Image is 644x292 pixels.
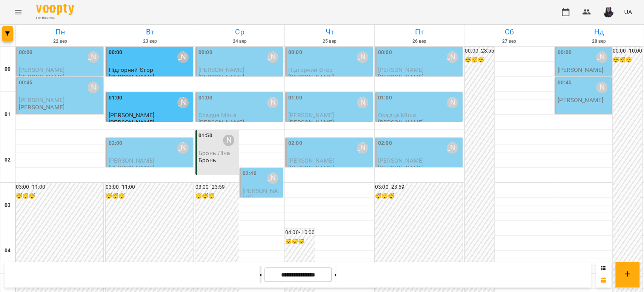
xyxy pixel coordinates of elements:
[558,79,572,87] label: 00:45
[106,183,193,191] h6: 03:00 - 11:00
[9,3,27,21] button: Menu
[223,135,234,146] div: Гудима Антон
[558,67,603,73] p: [PERSON_NAME]
[465,56,494,64] h6: 😴😴😴
[109,74,154,80] p: [PERSON_NAME]
[109,119,154,126] p: [PERSON_NAME]
[196,38,283,45] h6: 24 вер
[88,51,99,63] div: Гудима Антон
[624,8,632,16] span: UA
[465,47,494,55] h6: 00:00 - 23:55
[555,38,642,45] h6: 28 вер
[447,142,458,154] div: Гудима Антон
[19,66,65,73] span: [PERSON_NAME]
[288,165,334,171] p: [PERSON_NAME]
[376,26,463,38] h6: Пт
[17,26,104,38] h6: Пн
[16,183,103,191] h6: 03:00 - 11:00
[286,38,373,45] h6: 25 вер
[243,187,278,201] span: [PERSON_NAME]
[288,119,334,126] p: [PERSON_NAME]
[19,48,33,57] label: 00:00
[375,192,463,200] h6: 😴😴😴
[466,26,553,38] h6: Сб
[177,142,189,154] div: Гудима Антон
[376,38,463,45] h6: 26 вер
[596,51,607,63] div: Гудима Антон
[288,112,334,119] span: [PERSON_NAME]
[558,48,572,57] label: 00:00
[267,97,278,108] div: Гудима Антон
[466,38,553,45] h6: 27 вер
[109,112,154,119] span: [PERSON_NAME]
[378,119,424,126] p: [PERSON_NAME]
[198,74,244,80] p: [PERSON_NAME]
[267,172,278,184] div: Гудима Антон
[558,97,603,103] p: [PERSON_NAME]
[555,26,642,38] h6: Нд
[621,5,635,19] button: UA
[16,192,103,200] h6: 😴😴😴
[198,157,216,163] p: Бронь
[288,139,302,148] label: 02:00
[198,66,244,73] span: [PERSON_NAME]
[357,51,368,63] div: Гудима Антон
[447,51,458,63] div: Гудима Антон
[36,4,74,15] img: Voopty Logo
[109,139,123,148] label: 02:00
[378,157,424,164] span: [PERSON_NAME]
[378,48,392,57] label: 00:00
[19,96,65,104] span: [PERSON_NAME]
[109,66,153,73] span: Підгорний Єгор
[378,74,424,80] p: [PERSON_NAME]
[288,94,302,102] label: 01:00
[357,142,368,154] div: Гудима Антон
[596,82,607,93] div: Гудима Антон
[375,183,463,191] h6: 03:00 - 23:59
[177,97,189,108] div: Гудима Антон
[106,26,194,38] h6: Вт
[613,47,642,55] h6: 00:00 - 10:00
[19,74,65,80] p: [PERSON_NAME]
[378,66,424,73] span: [PERSON_NAME]
[17,38,104,45] h6: 22 вер
[5,156,11,164] h6: 02
[36,16,74,20] span: For Business
[196,26,283,38] h6: Ср
[106,38,194,45] h6: 23 вер
[198,149,230,157] span: Бронь Ліна
[378,165,424,171] p: [PERSON_NAME]
[109,157,154,164] span: [PERSON_NAME]
[195,183,239,191] h6: 03:00 - 23:59
[286,26,373,38] h6: Чт
[5,201,11,210] h6: 03
[19,79,33,87] label: 00:45
[378,94,392,102] label: 01:00
[288,66,333,73] span: Підгорний Єгор
[603,7,613,17] img: de66a22b4ea812430751315b74cfe34b.jpg
[285,228,315,237] h6: 04:00 - 10:00
[198,112,237,119] span: Осадца Міша
[288,157,334,164] span: [PERSON_NAME]
[19,104,65,110] p: [PERSON_NAME]
[109,165,154,171] p: [PERSON_NAME]
[5,65,11,73] h6: 00
[198,132,212,140] label: 01:50
[285,238,315,246] h6: 😴😴😴
[198,119,244,126] p: [PERSON_NAME]
[198,48,212,57] label: 00:00
[267,51,278,63] div: Гудима Антон
[613,56,642,64] h6: 😴😴😴
[195,192,239,200] h6: 😴😴😴
[243,169,257,178] label: 02:40
[106,192,193,200] h6: 😴😴😴
[198,94,212,102] label: 01:00
[5,110,11,119] h6: 01
[357,97,368,108] div: Гудима Антон
[109,48,123,57] label: 00:00
[177,51,189,63] div: Гудима Антон
[378,112,416,119] span: Осадца Міша
[5,247,11,255] h6: 04
[88,82,99,93] div: Гудима Антон
[378,139,392,148] label: 02:00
